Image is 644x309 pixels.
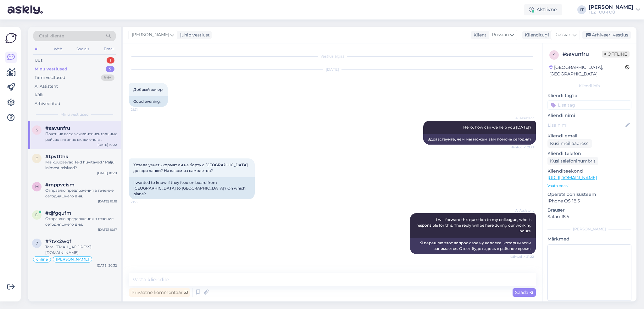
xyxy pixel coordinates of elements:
p: Vaata edasi ... [547,183,631,189]
div: All [33,45,41,53]
div: [DATE] 10:22 [97,142,117,147]
span: #7tvx2wqf [45,239,71,244]
span: Хотела узнать кормят ли на борту с [GEOGRAPHIC_DATA] до шри ланки? На каком из самолетов? [133,163,249,173]
div: [PERSON_NAME] [547,226,631,232]
div: 5 [106,66,114,72]
div: Minu vestlused [35,66,67,72]
div: 1 [107,57,114,63]
div: IT [577,5,586,14]
p: Safari 18.5 [547,213,631,220]
div: Aktiivne [524,4,562,15]
div: Отправлю предложения в течение сегодняшнего дня. [45,188,117,199]
div: juhib vestlust [178,32,210,38]
p: Operatsioonisüsteem [547,191,631,198]
p: Klienditeekond [547,168,631,174]
span: [PERSON_NAME] [132,31,169,38]
div: Good evening, [129,96,168,107]
span: Nähtud ✓ 21:21 [510,145,534,150]
span: #tpvt1thk [45,154,69,159]
div: Küsi telefoninumbrit [547,157,598,165]
div: Klienditugi [522,32,549,38]
p: Kliendi tag'id [547,92,631,99]
div: [DATE] 10:20 [97,171,117,175]
div: [GEOGRAPHIC_DATA], [GEOGRAPHIC_DATA] [549,64,625,77]
div: Arhiveeritud [35,101,60,107]
span: #mppvcism [45,182,75,188]
span: AI Assistent [510,208,534,213]
span: 21:21 [131,107,154,112]
span: Russian [554,31,571,38]
div: [DATE] 10:18 [98,199,117,204]
span: #savunfru [45,125,70,131]
span: Minu vestlused [60,112,89,117]
div: AI Assistent [35,83,58,90]
span: Nähtud ✓ 21:22 [510,254,534,259]
div: Uus [35,57,42,63]
div: [DATE] 10:17 [98,227,117,232]
div: Socials [75,45,91,53]
div: 99+ [101,74,114,81]
span: 21:22 [131,200,154,204]
span: s [553,52,555,57]
div: Почти на всех межконтинентальных рейсах питание включено в [GEOGRAPHIC_DATA]. [45,131,117,142]
img: Askly Logo [5,32,17,44]
div: Küsi meiliaadressi [547,139,592,148]
div: Tiimi vestlused [35,74,65,81]
span: AI Assistent [510,116,534,120]
span: Offline [602,51,630,58]
input: Lisa tag [547,100,631,110]
div: Mis kuupäevad Teid huvitavad? Palju inimest reisivad? [45,159,117,171]
span: 7 [36,241,38,246]
span: m [35,184,39,189]
div: Здравствуйте, чем мы можем вам помочь сегодня? [423,134,536,145]
p: Märkmed [547,236,631,242]
span: Saada [515,290,533,295]
div: Email [103,45,116,53]
p: iPhone OS 18.5 [547,198,631,204]
div: [DATE] [129,67,536,72]
div: I wanted to know if they feed on board from [GEOGRAPHIC_DATA] to [GEOGRAPHIC_DATA]? On which plane? [129,177,255,199]
span: Hello, how can we help you [DATE]? [463,125,531,130]
div: Vestlus algas [129,53,536,59]
div: Privaatne kommentaar [129,288,190,297]
span: #djfgqufm [45,210,71,216]
input: Lisa nimi [548,122,624,129]
a: [URL][DOMAIN_NAME] [547,175,597,180]
span: s [36,128,38,132]
div: Arhiveeri vestlus [582,31,631,39]
span: [PERSON_NAME] [56,257,89,261]
span: I will forward this question to my colleague, who is responsible for this. The reply will be here... [416,217,532,233]
span: online [36,257,48,261]
div: Tore. [EMAIL_ADDRESS][DOMAIN_NAME] [45,244,117,256]
div: Kliendi info [547,83,631,89]
div: Отправлю предложения в течение сегодняшнего дня. [45,216,117,227]
span: d [35,212,38,217]
a: [PERSON_NAME]TEZ TOUR OÜ [589,5,640,15]
div: [PERSON_NAME] [589,5,633,10]
div: TEZ TOUR OÜ [589,10,633,15]
p: Kliendi nimi [547,112,631,119]
div: [DATE] 20:32 [97,263,117,268]
p: Kliendi telefon [547,150,631,157]
span: t [36,156,38,161]
div: # savunfru [563,50,602,58]
span: Добрый вечер, [133,87,164,92]
p: Kliendi email [547,133,631,139]
span: Otsi kliente [39,33,64,39]
div: Kõik [35,92,44,98]
div: Web [53,45,64,53]
span: Russian [492,31,509,38]
div: Я перешлю этот вопрос своему коллеге, который этим занимается. Ответ будет здесь в рабочее время. [410,238,536,254]
p: Brauser [547,207,631,213]
div: Klient [471,32,486,38]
